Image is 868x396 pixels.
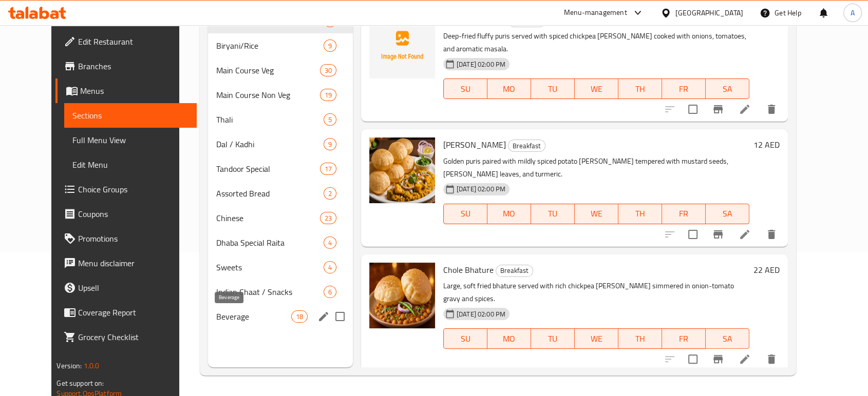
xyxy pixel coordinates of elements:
span: Tandoor Special [216,163,320,175]
span: A [851,7,855,18]
img: Chole Bhature [369,263,435,328]
a: Menus [55,78,196,103]
button: SU [443,328,487,349]
a: Coverage Report [55,300,196,325]
button: TU [531,328,575,349]
button: delete [759,347,784,371]
a: Branches [55,54,196,78]
span: Select to update [682,98,704,120]
div: Breakfast [496,265,533,277]
span: 18 [292,312,307,322]
span: Breakfast [496,265,533,276]
span: Main Course Non Veg [216,89,320,101]
div: Biryani/Rice9 [208,33,353,58]
div: Sweets [216,261,324,273]
span: Grocery Checklist [78,331,188,343]
button: SA [706,204,749,224]
span: 4 [324,238,336,248]
span: Biryani/Rice [216,39,324,52]
span: TH [622,82,658,96]
a: Grocery Checklist [55,325,196,349]
div: [GEOGRAPHIC_DATA] [675,7,743,18]
div: Main Course Veg [216,64,320,76]
span: TU [535,331,571,346]
span: SU [448,331,483,346]
span: TH [622,206,658,221]
span: WE [579,331,614,346]
button: SU [443,204,487,224]
span: 30 [320,66,336,75]
button: SA [706,328,749,349]
a: Edit menu item [739,353,751,365]
span: SA [710,206,745,221]
div: items [324,187,336,200]
span: Select to update [682,348,704,370]
span: FR [666,82,702,96]
span: TU [535,82,571,96]
span: SA [710,331,745,346]
button: TU [531,78,575,99]
button: FR [662,78,706,99]
a: Edit Menu [64,152,196,177]
span: Beverage [216,310,291,323]
span: Dal / Kadhi [216,138,324,150]
div: items [324,261,336,273]
span: 2 [324,189,336,199]
h6: 22 AED [753,263,780,277]
span: 23 [320,213,336,223]
div: items [320,64,336,76]
div: Main Course Veg30 [208,58,353,83]
div: Tandoor Special17 [208,156,353,181]
p: Golden puris paired with mildly spiced potato [PERSON_NAME] tempered with mustard seeds, [PERSON_... [443,155,749,181]
p: Deep-fried fluffy puris served with spiced chickpea [PERSON_NAME] cooked with onions, tomatoes, a... [443,30,749,55]
span: Assorted Bread [216,187,324,200]
button: Branch-specific-item [706,222,730,247]
span: SU [448,206,483,221]
span: [PERSON_NAME] [443,137,506,152]
span: TH [622,331,658,346]
div: Indian Chaat / Snacks [216,286,324,298]
button: SU [443,78,487,99]
span: Choice Groups [78,183,188,195]
nav: Menu sections [208,5,353,333]
div: items [324,236,336,249]
button: SA [706,78,749,99]
span: Dhaba Special Raita [216,236,324,249]
span: Upsell [78,282,188,294]
button: WE [575,328,618,349]
button: MO [487,78,531,99]
span: MO [492,331,527,346]
div: Sweets4 [208,255,353,280]
span: Full Menu View [72,134,188,146]
a: Edit menu item [739,228,751,241]
span: [DATE] 02:00 PM [452,309,510,319]
span: Promotions [78,232,188,245]
img: Puri Bhaji [369,137,435,203]
div: Assorted Bread2 [208,181,353,206]
span: Menus [80,85,188,97]
span: Breakfast [508,140,545,152]
button: TH [618,328,662,349]
a: Upsell [55,275,196,300]
div: items [324,113,336,126]
div: items [320,89,336,101]
a: Coupons [55,202,196,226]
div: Menu-management [564,7,627,19]
button: Branch-specific-item [706,347,730,371]
span: 4 [324,263,336,272]
div: Dal / Kadhi9 [208,132,353,156]
span: 6 [324,287,336,297]
div: Chinese23 [208,206,353,230]
div: Thali [216,113,324,126]
span: WE [579,82,614,96]
div: Beverage18edit [208,304,353,329]
a: Sections [64,103,196,128]
span: Chole Bhature [443,262,494,278]
div: Indian Chaat / Snacks6 [208,280,353,304]
button: WE [575,78,618,99]
span: 17 [320,164,336,174]
div: Breakfast [508,140,545,152]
